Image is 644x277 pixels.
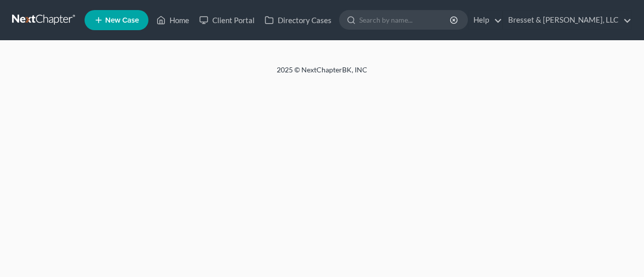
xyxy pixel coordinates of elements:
[468,11,502,29] a: Help
[151,11,194,29] a: Home
[359,11,451,29] input: Search by name...
[105,17,139,24] span: New Case
[35,65,609,83] div: 2025 © NextChapterBK, INC
[503,11,631,29] a: Bresset & [PERSON_NAME], LLC
[260,11,337,29] a: Directory Cases
[194,11,260,29] a: Client Portal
